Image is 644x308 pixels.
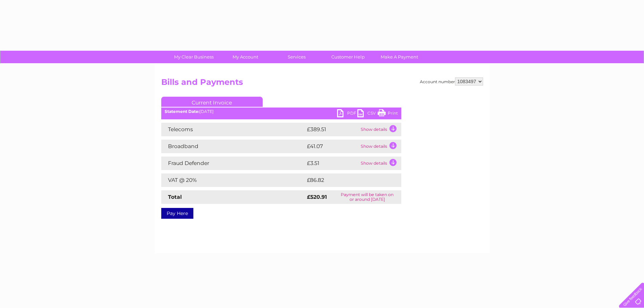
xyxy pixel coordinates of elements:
strong: £520.91 [307,194,327,200]
a: My Account [217,51,273,63]
a: Services [269,51,325,63]
td: £86.82 [305,173,388,187]
td: £3.51 [305,157,359,170]
td: Telecoms [161,123,305,136]
td: VAT @ 20% [161,173,305,187]
td: £41.07 [305,140,359,153]
h2: Bills and Payments [161,77,483,90]
a: Make A Payment [372,51,427,63]
td: Show details [359,157,401,170]
td: Payment will be taken on or around [DATE] [333,190,401,204]
td: Show details [359,140,401,153]
td: Show details [359,123,401,136]
a: Pay Here [161,208,193,219]
div: [DATE] [161,109,401,114]
div: Account number [420,77,483,86]
a: My Clear Business [166,51,222,63]
td: Broadband [161,140,305,153]
a: Print [378,109,398,119]
td: Fraud Defender [161,157,305,170]
b: Statement Date: [165,109,199,114]
a: Current Invoice [161,97,263,107]
td: £389.51 [305,123,359,136]
strong: Total [168,194,182,200]
a: PDF [337,109,357,119]
a: CSV [357,109,378,119]
a: Customer Help [320,51,376,63]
